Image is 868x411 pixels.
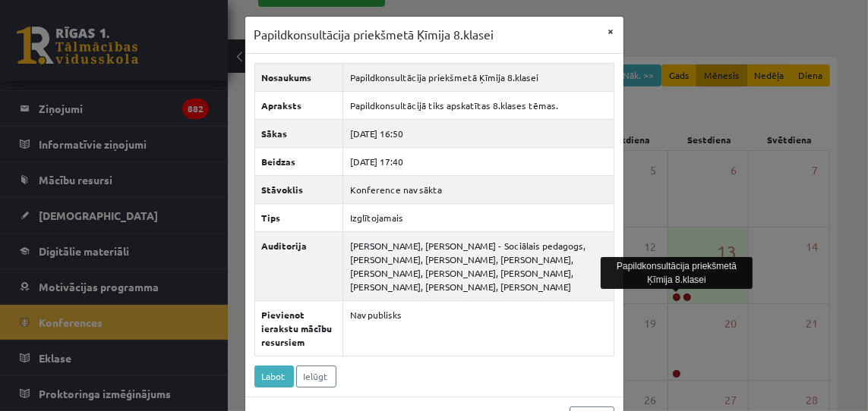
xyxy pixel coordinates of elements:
h3: Papildkonsultācija priekšmetā Ķīmija 8.klasei [254,26,494,44]
button: × [599,17,623,45]
a: Labot [254,366,294,387]
th: Auditorija [254,231,343,300]
td: Konference nav sākta [343,175,614,203]
td: Izglītojamais [343,203,614,231]
th: Apraksts [254,91,343,119]
th: Tips [254,203,343,231]
td: [DATE] 17:40 [343,147,614,175]
th: Beidzas [254,147,343,175]
td: Papildkonsultācija priekšmetā Ķīmija 8.klasei [343,63,614,91]
th: Stāvoklis [254,175,343,203]
th: Pievienot ierakstu mācību resursiem [254,300,343,356]
td: [DATE] 16:50 [343,119,614,147]
div: Papildkonsultācija priekšmetā Ķīmija 8.klasei [601,257,753,289]
td: [PERSON_NAME], [PERSON_NAME] - Sociālais pedagogs, [PERSON_NAME], [PERSON_NAME], [PERSON_NAME], [... [343,231,614,300]
td: Papildkonsultācijā tiks apskatītas 8.klases tēmas. [343,91,614,119]
td: Nav publisks [343,300,614,356]
th: Sākas [254,119,343,147]
a: Ielūgt [296,366,336,387]
th: Nosaukums [254,63,343,91]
